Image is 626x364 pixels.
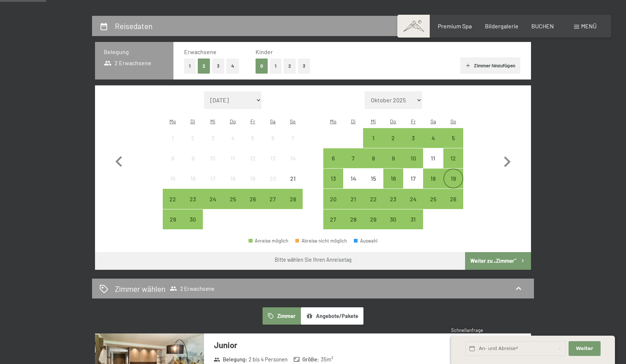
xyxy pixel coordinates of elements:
abbr: Montag [330,118,337,124]
div: Anreise möglich [383,128,403,148]
div: Anreise nicht möglich [283,128,303,148]
div: Wed Oct 29 2025 [363,209,383,229]
div: 5 [444,135,463,153]
a: Bildergalerie [485,22,518,29]
div: 16 [384,176,402,194]
div: Mon Oct 06 2025 [323,148,343,168]
div: Thu Oct 16 2025 [383,169,403,188]
div: 5 [243,135,262,153]
button: Angebote/Pakete [301,307,363,324]
div: Mon Sep 29 2025 [163,209,183,229]
div: Fri Oct 03 2025 [403,128,423,148]
div: 31 [404,216,422,235]
div: Anreise möglich [443,169,463,188]
div: Sat Oct 18 2025 [423,169,443,188]
div: Anreise nicht möglich [203,128,223,148]
div: Mon Sep 22 2025 [163,189,183,209]
div: 2 [384,135,402,153]
div: Sun Oct 12 2025 [443,148,463,168]
div: 27 [324,216,342,235]
div: Mon Sep 08 2025 [163,148,183,168]
div: 19 [444,176,463,194]
div: Sun Sep 07 2025 [283,128,303,148]
div: Anreise möglich [243,189,263,209]
div: Anreise nicht möglich [283,169,303,188]
div: 13 [264,155,282,174]
div: Sat Oct 25 2025 [423,189,443,209]
div: Anreise möglich [383,189,403,209]
button: Weiter zu „Zimmer“ [465,252,531,270]
div: Anreise möglich [249,238,288,243]
abbr: Donnerstag [390,118,396,124]
div: Thu Sep 11 2025 [223,148,243,168]
div: Anreise möglich [283,189,303,209]
div: 1 [163,135,182,153]
div: Anreise möglich [363,209,383,229]
span: Weiter [576,345,593,352]
div: Anreise nicht möglich [243,128,263,148]
div: 11 [424,155,442,174]
div: Thu Oct 30 2025 [383,209,403,229]
div: Anreise nicht möglich [183,128,203,148]
div: 18 [224,176,242,194]
div: Wed Sep 03 2025 [203,128,223,148]
div: Thu Oct 09 2025 [383,148,403,168]
button: 2 [198,59,210,74]
div: Tue Sep 30 2025 [183,209,203,229]
div: 12 [243,155,262,174]
div: 9 [384,155,402,174]
a: Premium Spa [438,22,472,29]
div: 29 [364,216,382,235]
div: Wed Oct 22 2025 [363,189,383,209]
button: 4 [226,59,239,74]
div: Tue Oct 28 2025 [343,209,363,229]
div: Anreise möglich [423,128,443,148]
div: 20 [324,196,342,215]
div: 10 [404,155,422,174]
div: Anreise möglich [423,189,443,209]
div: 6 [264,135,282,153]
div: Mon Sep 01 2025 [163,128,183,148]
div: 13 [324,176,342,194]
div: Abreise nicht möglich [295,238,347,243]
div: Sat Sep 06 2025 [263,128,283,148]
div: 4 [224,135,242,153]
div: Anreise nicht möglich [283,148,303,168]
h2: Reisedaten [115,21,152,31]
div: 30 [384,216,402,235]
div: Thu Oct 02 2025 [383,128,403,148]
div: Anreise nicht möglich [223,169,243,188]
div: 3 [404,135,422,153]
div: Anreise nicht möglich [243,169,263,188]
abbr: Freitag [250,118,255,124]
div: Anreise nicht möglich [403,169,423,188]
div: 15 [163,176,182,194]
div: 19 [243,176,262,194]
div: Anreise nicht möglich [263,148,283,168]
div: Tue Oct 07 2025 [343,148,363,168]
button: 1 [184,59,196,74]
div: 6 [324,155,342,174]
div: Fri Oct 17 2025 [403,169,423,188]
div: Mon Sep 15 2025 [163,169,183,188]
div: Wed Sep 10 2025 [203,148,223,168]
div: Anreise nicht möglich [203,169,223,188]
div: Thu Sep 25 2025 [223,189,243,209]
div: 28 [284,196,302,215]
div: Sun Oct 19 2025 [443,169,463,188]
abbr: Sonntag [450,118,456,124]
div: 9 [183,155,202,174]
div: Anreise möglich [163,189,183,209]
div: 21 [344,196,362,215]
div: Sun Sep 14 2025 [283,148,303,168]
div: Anreise nicht möglich [203,148,223,168]
abbr: Mittwoch [371,118,376,124]
abbr: Samstag [430,118,436,124]
div: Anreise möglich [263,189,283,209]
strong: Belegung : [214,356,247,363]
div: Anreise nicht möglich [183,169,203,188]
button: Vorheriger Monat [108,91,130,230]
div: Sun Sep 21 2025 [283,169,303,188]
button: Weiter [569,341,600,356]
div: Anreise nicht möglich [423,148,443,168]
